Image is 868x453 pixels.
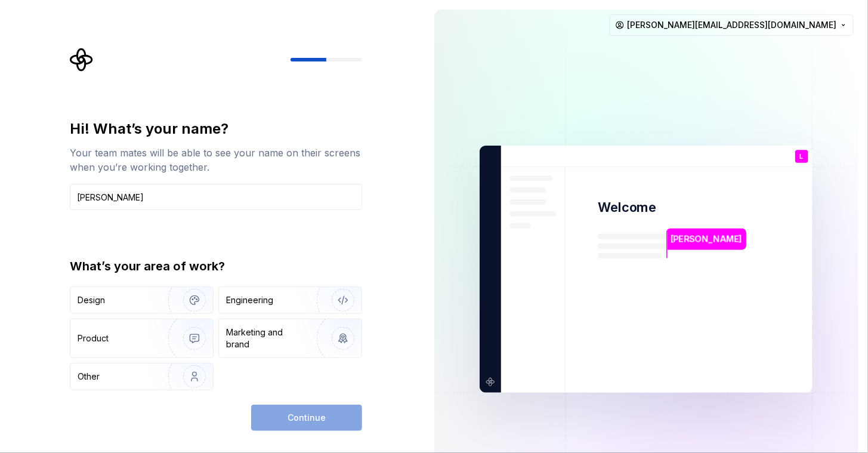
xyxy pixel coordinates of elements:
svg: Supernova Logo [70,48,94,72]
p: Welcome [598,199,656,217]
div: What’s your area of work? [70,258,362,275]
div: Hi! What’s your name? [70,119,362,138]
div: Your team mates will be able to see your name on their screens when you’re working together. [70,146,362,174]
p: [PERSON_NAME] [671,233,743,246]
div: Marketing and brand [226,326,307,350]
div: Design [78,294,105,306]
div: Product [78,332,109,344]
input: Han Solo [70,184,362,210]
div: Engineering [226,294,273,306]
p: L [800,153,804,160]
div: Other [78,371,100,383]
span: [PERSON_NAME][EMAIL_ADDRESS][DOMAIN_NAME] [627,19,836,31]
button: [PERSON_NAME][EMAIL_ADDRESS][DOMAIN_NAME] [610,14,854,36]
